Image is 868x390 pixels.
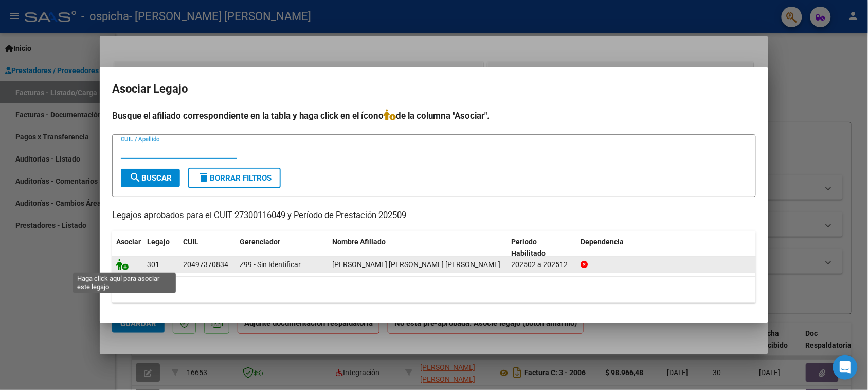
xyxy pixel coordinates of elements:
datatable-header-cell: Gerenciador [236,231,328,265]
h4: Busque el afiliado correspondiente en la tabla y haga click en el ícono de la columna "Asociar". [112,109,756,122]
span: Nombre Afiliado [332,238,386,246]
span: Buscar [129,173,172,183]
span: Periodo Habilitado [512,238,546,258]
div: 1 registros [112,277,756,303]
p: Legajos aprobados para el CUIT 27300116049 y Período de Prestación 202509 [112,209,756,222]
div: 202502 a 202512 [512,259,573,271]
span: CUIL [183,238,198,246]
button: Buscar [121,169,180,187]
span: Dependencia [581,238,624,246]
div: Open Intercom Messenger [833,355,858,380]
span: Gerenciador [240,238,280,246]
span: VILCHES RAMIREZ LAUTARO JOAQUIN [332,260,500,269]
span: Legajo [147,238,170,246]
datatable-header-cell: Periodo Habilitado [508,231,577,265]
button: Borrar Filtros [188,168,281,188]
span: Z99 - Sin Identificar [240,260,301,269]
span: 301 [147,260,159,269]
span: Asociar [116,238,141,246]
span: Borrar Filtros [197,173,272,183]
datatable-header-cell: Nombre Afiliado [328,231,508,265]
datatable-header-cell: Asociar [112,231,143,265]
mat-icon: search [129,171,141,184]
div: 20497370834 [183,259,228,271]
datatable-header-cell: Dependencia [577,231,756,265]
datatable-header-cell: CUIL [179,231,236,265]
h2: Asociar Legajo [112,79,756,99]
datatable-header-cell: Legajo [143,231,179,265]
mat-icon: delete [197,171,210,184]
